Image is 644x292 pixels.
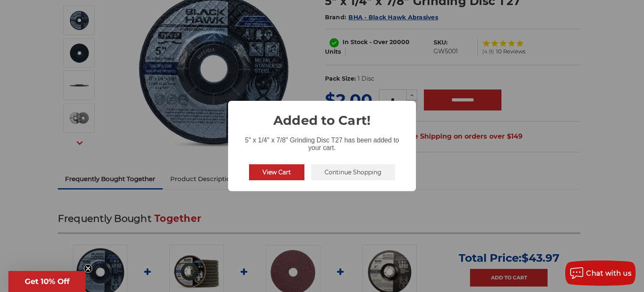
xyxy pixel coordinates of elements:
[228,101,416,130] h2: Added to Cart!
[249,164,304,180] button: View Cart
[586,269,631,277] span: Chat with us
[311,164,395,180] button: Continue Shopping
[84,264,92,273] button: Close teaser
[228,130,416,153] div: 5" x 1/4" x 7/8" Grinding Disc T27 has been added to your cart.
[565,260,636,286] button: Chat with us
[25,277,70,286] span: Get 10% Off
